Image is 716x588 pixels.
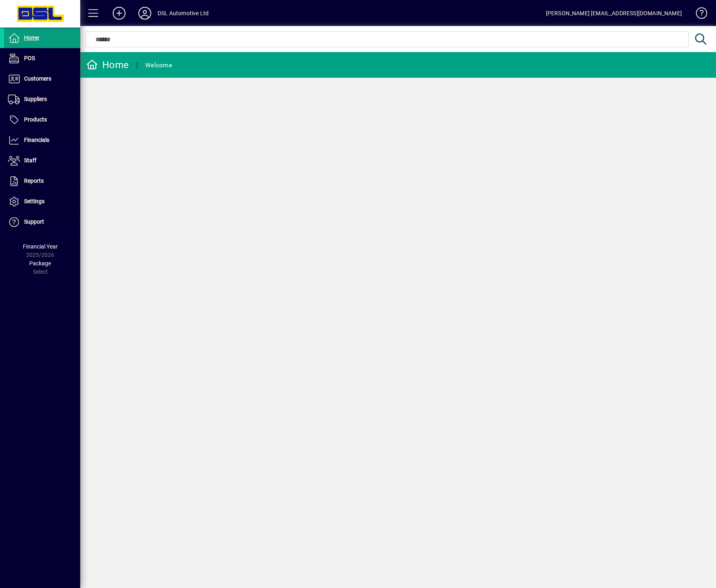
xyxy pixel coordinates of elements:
[145,59,172,72] div: Welcome
[4,151,80,171] a: Staff
[24,137,49,143] span: Financials
[24,116,47,123] span: Products
[24,34,39,41] span: Home
[4,130,80,150] a: Financials
[4,69,80,89] a: Customers
[23,243,58,250] span: Financial Year
[106,6,132,20] button: Add
[24,55,35,61] span: POS
[4,110,80,130] a: Products
[24,218,44,225] span: Support
[29,260,51,267] span: Package
[4,212,80,232] a: Support
[690,2,706,28] a: Knowledge Base
[4,192,80,212] a: Settings
[24,157,37,164] span: Staff
[4,89,80,109] a: Suppliers
[4,171,80,191] a: Reports
[24,198,45,204] span: Settings
[546,7,682,20] div: [PERSON_NAME] [EMAIL_ADDRESS][DOMAIN_NAME]
[24,75,51,82] span: Customers
[86,59,129,71] div: Home
[158,7,209,20] div: DSL Automotive Ltd
[4,48,80,69] a: POS
[24,178,44,184] span: Reports
[24,96,47,102] span: Suppliers
[132,6,158,20] button: Profile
